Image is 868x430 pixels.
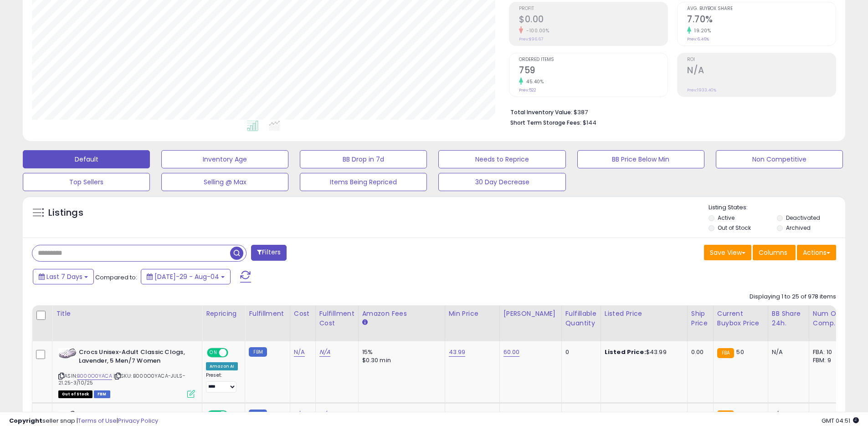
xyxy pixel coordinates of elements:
[161,150,288,168] button: Inventory Age
[79,348,190,367] b: Crocs Unisex-Adult Classic Clogs, Lavender, 5 Men/7 Women
[449,309,496,319] div: Min Price
[161,173,288,191] button: Selling @ Max
[813,356,843,364] div: FBM: 9
[605,348,646,356] b: Listed Price:
[519,14,668,26] h2: $0.00
[362,348,438,356] div: 15%
[736,348,744,356] span: 50
[813,348,843,356] div: FBA: 10
[503,309,558,319] div: [PERSON_NAME]
[519,87,536,93] small: Prev: 522
[750,293,836,301] div: Displaying 1 to 25 of 978 items
[438,173,565,191] button: 30 Day Decrease
[577,150,704,168] button: BB Price Below Min
[691,348,706,356] div: 0.00
[510,119,581,126] b: Short Term Storage Fees:
[519,36,543,42] small: Prev: $96.67
[691,309,709,328] div: Ship Price
[78,416,117,425] a: Terms of Use
[33,269,94,284] button: Last 7 Days
[294,348,305,357] a: N/A
[822,416,859,425] span: 2025-08-12 04:51 GMT
[206,362,238,370] div: Amazon AI
[9,416,42,425] strong: Copyright
[48,207,83,219] h5: Listings
[294,309,312,319] div: Cost
[319,348,330,357] a: N/A
[772,309,805,328] div: BB Share 24h.
[687,57,836,62] span: ROI
[565,348,594,356] div: 0
[154,272,219,281] span: [DATE]-29 - Aug-04
[753,245,796,260] button: Columns
[519,65,668,77] h2: 759
[58,348,77,359] img: 3133AloH3rL._SL40_.jpg
[319,309,354,328] div: Fulfillment Cost
[56,309,198,319] div: Title
[251,245,287,261] button: Filters
[206,372,238,393] div: Preset:
[786,214,820,222] label: Deactivated
[786,224,811,232] label: Archived
[687,6,836,11] span: Avg. Buybox Share
[46,272,82,281] span: Last 7 Days
[94,390,110,398] span: FBM
[438,150,565,168] button: Needs to Reprice
[58,348,195,397] div: ASIN:
[449,348,466,357] a: 43.99
[523,27,549,34] small: -100.00%
[95,273,137,282] span: Compared to:
[691,27,711,34] small: 19.20%
[718,224,751,232] label: Out of Stock
[58,390,92,398] span: All listings that are currently out of stock and unavailable for purchase on Amazon
[510,108,572,116] b: Total Inventory Value:
[717,309,764,328] div: Current Buybox Price
[23,173,150,191] button: Top Sellers
[208,349,219,357] span: ON
[687,65,836,77] h2: N/A
[362,356,438,364] div: $0.30 min
[772,348,802,356] div: N/A
[77,372,112,380] a: B000O0YACA
[362,309,441,319] div: Amazon Fees
[759,248,787,257] span: Columns
[813,309,846,328] div: Num of Comp.
[716,150,843,168] button: Non Competitive
[300,173,427,191] button: Items Being Repriced
[565,309,597,328] div: Fulfillable Quantity
[249,309,286,319] div: Fulfillment
[717,348,734,358] small: FBA
[141,269,231,284] button: [DATE]-29 - Aug-04
[227,349,241,357] span: OFF
[687,87,716,93] small: Prev: 1933.40%
[9,417,158,425] div: seller snap | |
[687,14,836,26] h2: 7.70%
[23,150,150,168] button: Default
[300,150,427,168] button: BB Drop in 7d
[519,6,668,11] span: Profit
[605,348,680,356] div: $43.99
[206,309,241,319] div: Repricing
[503,348,520,357] a: 60.00
[797,245,836,260] button: Actions
[58,372,185,386] span: | SKU: B000O0YACA-JULS-21.25-3/10/25
[605,309,683,319] div: Listed Price
[709,203,845,212] p: Listing States:
[519,57,668,62] span: Ordered Items
[583,118,596,127] span: $144
[510,106,829,117] li: $387
[523,78,544,85] small: 45.40%
[249,347,267,357] small: FBM
[704,245,751,260] button: Save View
[362,319,368,327] small: Amazon Fees.
[118,416,158,425] a: Privacy Policy
[718,214,734,222] label: Active
[687,36,709,42] small: Prev: 6.46%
